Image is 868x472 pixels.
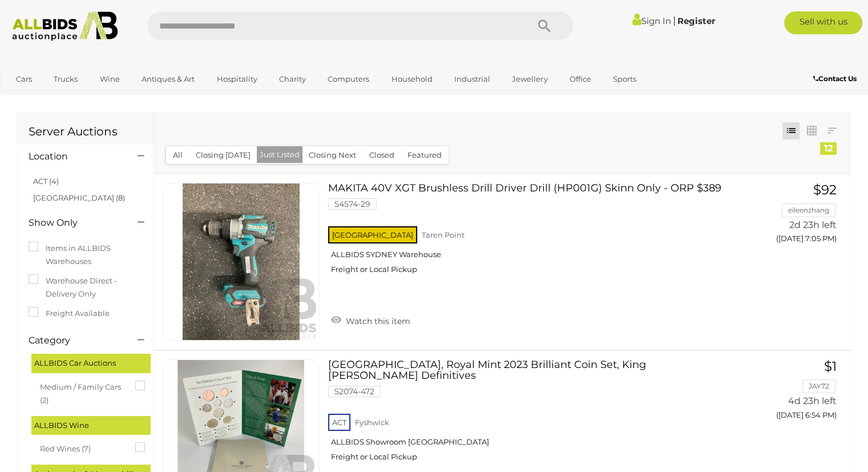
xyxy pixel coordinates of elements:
[343,316,410,326] span: Watch this item
[257,146,302,163] button: Just Listed
[562,70,599,89] a: Office
[744,359,840,426] a: $1 JAY72 4d 23h left ([DATE] 6:54 PM)
[384,70,440,89] a: Household
[6,11,124,41] img: Allbids.com.au
[605,70,644,89] a: Sports
[272,70,313,89] a: Charity
[302,146,363,164] button: Closing Next
[813,182,837,198] span: $92
[33,177,59,186] a: ACT (4)
[320,70,377,89] a: Computers
[189,146,257,164] button: Closing [DATE]
[166,146,189,164] button: All
[31,416,151,435] div: ALLBIDS Wine
[744,183,840,250] a: $92 eileenzhang 2d 23h left ([DATE] 7:05 PM)
[31,354,151,373] div: ALLBIDS Car Auctions
[33,193,125,202] a: [GEOGRAPHIC_DATA] (8)
[92,70,127,89] a: Wine
[813,74,857,83] b: Contact Us
[29,125,142,138] h1: Server Auctions
[134,70,202,89] a: Antiques & Art
[447,70,498,89] a: Industrial
[9,89,104,107] a: [GEOGRAPHIC_DATA]
[9,70,39,89] a: Cars
[504,70,555,89] a: Jewellery
[40,439,126,455] span: Red Wines (7)
[824,358,837,374] span: $1
[632,15,671,26] a: Sign In
[29,274,142,301] label: Warehouse Direct - Delivery Only
[784,11,862,34] a: Sell with us
[29,218,120,228] h4: Show Only
[40,378,126,407] span: Medium / Family Cars (2)
[516,11,573,40] button: Search
[46,70,85,89] a: Trucks
[337,183,726,283] a: MAKITA 40V XGT Brushless Drill Driver Drill (HP001G) Skinn Only - ORP $389 54574-29 [GEOGRAPHIC_D...
[677,15,714,26] a: Register
[813,73,859,85] a: Contact Us
[362,146,401,164] button: Closed
[672,14,675,27] span: |
[820,142,837,155] div: 12
[29,242,142,269] label: Items in ALLBIDS Warehouses
[401,146,449,164] button: Featured
[209,70,265,89] a: Hospitality
[29,335,120,346] h4: Category
[337,359,726,471] a: [GEOGRAPHIC_DATA], Royal Mint 2023 Brilliant Coin Set, King [PERSON_NAME] Definitives 52074-472 A...
[29,151,120,162] h4: Location
[29,307,110,320] label: Freight Available
[328,311,413,329] a: Watch this item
